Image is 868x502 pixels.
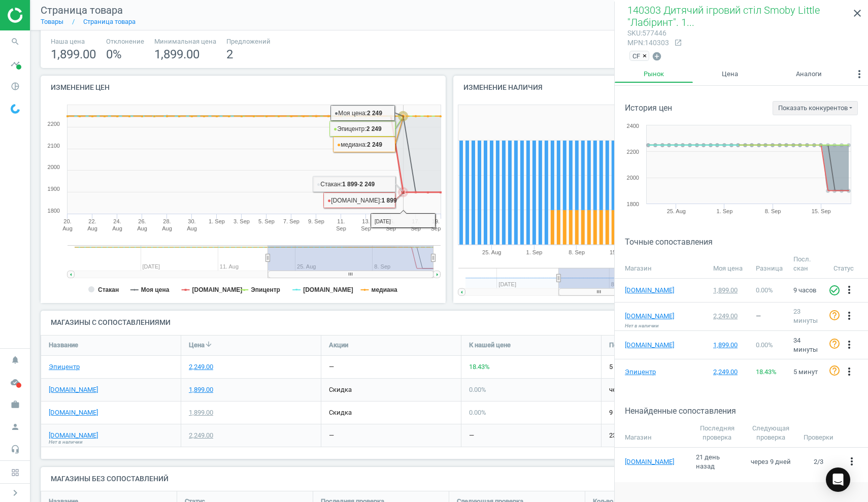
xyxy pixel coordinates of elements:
button: Показать конкурентов [773,101,858,115]
i: help_outline [828,309,841,321]
span: 5 минут назад [609,362,733,372]
i: cloud_done [6,373,25,392]
tspan: Моя цена [141,286,170,293]
a: [DOMAIN_NAME] [625,312,676,321]
tspan: 28. [163,218,171,224]
span: mpn [627,39,643,47]
span: 0.00 % [756,286,773,294]
tspan: 1. Sep [209,218,225,224]
span: Посл. скан [609,341,642,350]
tspan: [DOMAIN_NAME] [192,286,243,293]
span: Минимальная цена [154,37,216,46]
div: 1,899.00 [189,385,213,394]
i: close [851,7,863,19]
tspan: 5. Sep [258,218,275,224]
h3: Ненайденные сопоставления [625,406,868,416]
button: more_vert [846,455,858,468]
tspan: 19. [432,218,440,224]
i: more_vert [846,455,858,467]
tspan: Стакан [98,286,119,293]
tspan: 30. [188,218,195,224]
tspan: Sep [411,225,421,231]
a: [DOMAIN_NAME] [49,408,98,417]
div: 2,249.00 [189,362,213,372]
span: скидка [329,386,352,393]
tspan: 13. [362,218,370,224]
h4: Магазины без сопоставлений [41,467,858,491]
h4: Магазины с сопоставлениями [41,311,858,334]
th: Магазин [615,419,691,447]
th: Посл. скан [788,250,828,279]
tspan: 15. Sep [610,249,629,255]
th: Моя цена [708,250,751,279]
text: 2200 [627,149,639,155]
th: Проверки [798,419,839,447]
div: 1,899.00 [713,286,746,295]
tspan: 15. [387,218,394,224]
span: Страница товара [41,4,123,16]
span: 21 день назад [696,453,720,470]
a: Цена [693,65,767,83]
span: 23 минуты [793,308,818,324]
button: more_vert [843,365,855,379]
span: Название [49,341,78,350]
button: more_vert [851,65,868,86]
i: arrow_downward [205,340,213,348]
text: 1800 [48,208,60,214]
div: Open Intercom Messenger [826,467,850,492]
a: [DOMAIN_NAME] [625,286,676,295]
tspan: 11. [337,218,345,224]
span: К нашей цене [469,341,511,350]
i: more_vert [843,365,855,378]
span: 140303 Дитячий ігровий стіл Smoby Little "Лабіринт". 1... [627,4,820,28]
tspan: Sep [386,225,396,231]
tspan: 3. Sep [233,218,250,224]
tspan: 1. Sep [526,249,542,255]
tspan: [DOMAIN_NAME] [303,286,353,293]
tspan: 25. Aug [482,249,501,255]
h3: Точные сопоставления [625,237,868,247]
img: wGWNvw8QSZomAAAAABJRU5ErkJggg== [11,104,20,114]
span: через 34 минуты [609,385,733,394]
span: 9 часов назад [609,408,733,417]
text: 2100 [48,143,60,149]
tspan: Aug [187,225,197,231]
img: ajHJNr6hYgQAAAAASUVORK5CYII= [8,8,80,23]
th: Магазин [615,250,708,279]
tspan: Эпицентр [251,286,280,293]
tspan: медиана [372,286,397,293]
tspan: 8. Sep [765,208,781,214]
a: [DOMAIN_NAME] [625,457,686,466]
a: open_in_new [669,39,682,48]
i: more_vert [843,284,855,296]
tspan: Aug [87,225,97,231]
tspan: 20. [63,218,71,224]
span: через 9 дней [751,458,791,465]
a: [DOMAIN_NAME] [49,385,98,394]
a: Рынок [615,65,693,83]
button: more_vert [843,284,855,297]
tspan: Sep [361,225,371,231]
tspan: 8. Sep [569,249,585,255]
th: Разница [751,250,788,279]
a: Аналоги [767,65,851,83]
span: Предложений [226,37,271,46]
tspan: 22. [88,218,96,224]
th: Статус [828,250,868,279]
span: 18.43 % [469,363,490,371]
i: pie_chart_outlined [6,77,25,96]
span: 5 минут [793,368,818,376]
a: Страница товара [83,18,136,25]
span: 18.43 % [756,368,777,376]
h4: Изменение цен [41,76,446,99]
i: more_vert [843,339,855,351]
i: chevron_right [9,487,21,499]
span: 0.00 % [469,409,486,416]
th: Последняя проверка [691,419,744,447]
span: 1,899.00 [51,47,96,61]
tspan: Aug [62,225,73,231]
text: 2000 [48,164,60,170]
div: — [329,362,334,372]
span: скидка [329,409,352,416]
div: : 577446 [627,28,669,38]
